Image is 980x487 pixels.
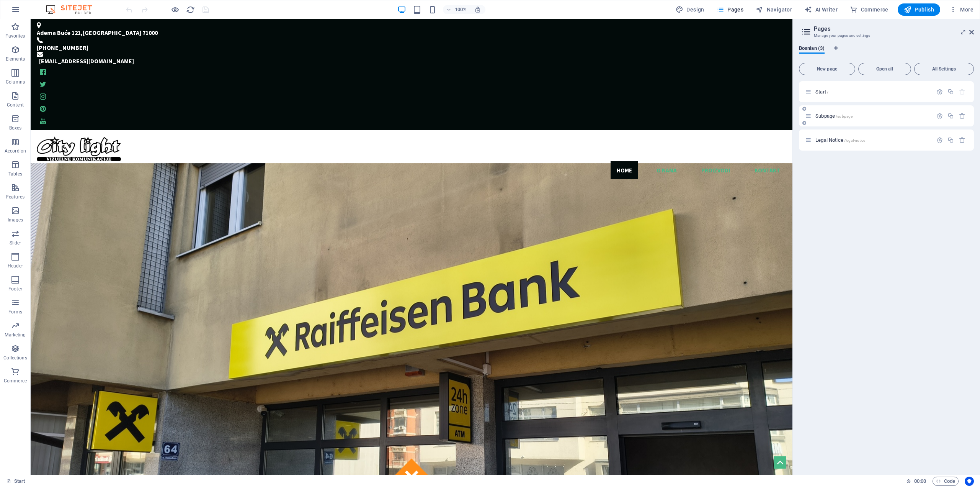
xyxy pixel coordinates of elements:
[850,6,889,13] span: Commerce
[914,477,926,486] span: 00 00
[933,477,959,486] button: Code
[8,171,22,177] p: Tables
[898,3,940,16] button: Publish
[717,6,743,13] span: Pages
[813,113,933,118] div: Subpage/subpage
[9,125,22,131] p: Boxes
[959,113,965,119] div: Remove
[756,6,792,13] span: Navigator
[443,5,470,14] button: 100%
[3,355,27,361] p: Collections
[904,6,934,13] span: Publish
[920,478,921,484] span: :
[949,6,973,13] span: More
[799,45,974,60] div: Language Tabs
[4,378,27,384] p: Commerce
[6,194,24,200] p: Features
[44,5,101,14] img: Editor Logo
[802,67,852,71] span: New page
[862,67,908,71] span: Open all
[959,89,965,95] div: The startpage cannot be deleted
[801,3,841,16] button: AI Writer
[10,240,21,246] p: Slider
[799,44,825,54] span: Bosnian (3)
[815,113,853,119] span: Subpage
[947,137,954,143] div: Duplicate
[847,3,892,16] button: Commerce
[8,309,22,315] p: Forms
[836,114,853,118] span: /subpage
[815,89,828,95] span: Click to open page
[814,25,974,32] h2: Pages
[936,477,955,486] span: Code
[965,477,974,486] button: Usercentrics
[7,102,24,108] p: Content
[6,477,25,486] a: Click to cancel selection. Double-click to open Pages
[8,263,23,269] p: Header
[8,217,23,223] p: Images
[5,148,26,154] p: Accordion
[936,137,943,143] div: Settings
[673,3,707,16] button: Design
[6,79,25,85] p: Columns
[914,63,974,75] button: All Settings
[947,89,954,95] div: Duplicate
[799,63,855,75] button: New page
[936,89,943,95] div: Settings
[5,332,26,338] p: Marketing
[170,5,180,14] button: Click here to leave preview mode and continue editing
[6,56,25,62] p: Elements
[918,67,970,71] span: All Settings
[454,5,467,14] h6: 100%
[813,89,933,94] div: Start/
[844,138,866,143] span: /legal-notice
[936,113,943,119] div: Settings
[827,90,828,94] span: /
[676,6,704,13] span: Design
[474,6,481,13] i: On resize automatically adjust zoom level to fit chosen device.
[8,286,22,292] p: Footer
[946,3,977,16] button: More
[858,63,911,75] button: Open all
[714,3,746,16] button: Pages
[804,6,838,13] span: AI Writer
[186,5,195,14] i: Reload page
[815,137,865,143] span: Legal Notice
[959,137,965,143] div: Remove
[5,33,25,39] p: Favorites
[906,477,926,486] h6: Session time
[186,5,195,14] button: reload
[673,3,707,16] div: Design (Ctrl+Alt+Y)
[947,113,954,119] div: Duplicate
[814,32,959,39] h3: Manage your pages and settings
[813,138,933,143] div: Legal Notice/legal-notice
[753,3,795,16] button: Navigator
